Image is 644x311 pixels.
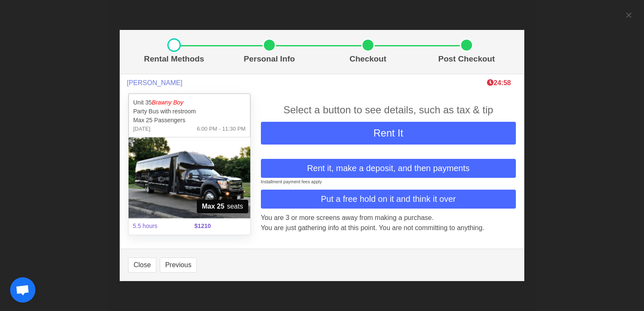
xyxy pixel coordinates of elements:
small: Installment payment fees apply [261,179,322,184]
span: seats [197,200,248,213]
span: Rent it, make a deposit, and then payments [307,162,470,174]
p: Party Bus with restroom [133,107,246,116]
em: Brawny Boy [152,99,183,106]
p: You are 3 or more screens away from making a purchase. [261,213,516,223]
span: The clock is ticking ⁠— this timer shows how long we'll hold this limo during checkout. If time r... [487,79,511,86]
p: Personal Info [223,53,315,65]
span: Put a free hold on it and think it over [321,193,456,205]
img: 35%2001.jpg [129,137,250,218]
span: [DATE] [133,125,150,133]
strong: Max 25 [202,201,224,212]
button: Previous [160,257,197,273]
div: Open chat [10,277,35,303]
button: Rent it, make a deposit, and then payments [261,159,516,178]
p: You are just gathering info at this point. You are not committing to anything. [261,223,516,233]
span: 6:00 PM - 11:30 PM [197,125,246,133]
button: Put a free hold on it and think it over [261,190,516,209]
span: Rent It [373,127,403,139]
p: Max 25 Passengers [133,116,246,125]
div: Select a button to see details, such as tax & tip [261,102,516,118]
button: Rent It [261,122,516,145]
span: 5.5 hours [128,217,189,236]
p: Rental Methods [131,53,217,65]
b: 24:58 [487,79,511,86]
button: Close [128,257,156,273]
span: [PERSON_NAME] [127,79,182,87]
p: Checkout [322,53,414,65]
p: Post Checkout [421,53,513,65]
p: Unit 35 [133,98,246,107]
